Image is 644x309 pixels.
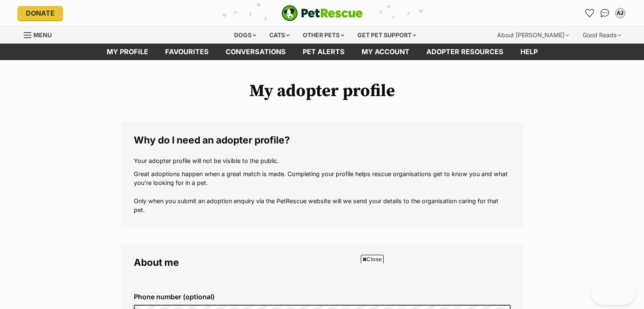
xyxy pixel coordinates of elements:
label: Phone number (optional) [134,293,511,301]
div: Get pet support [351,27,422,44]
a: Favourites [583,6,597,20]
a: Donate [17,6,63,20]
div: Dogs [228,27,262,44]
a: Conversations [598,6,612,20]
a: Help [512,44,546,60]
h1: My adopter profile [121,81,523,101]
span: Close [361,255,384,263]
a: My account [353,44,418,60]
a: Favourites [157,44,217,60]
img: logo-e224e6f780fb5917bec1dbf3a21bbac754714ae5b6737aabdf751b685950b380.svg [282,5,363,21]
a: conversations [217,44,294,60]
legend: Why do I need an adopter profile? [134,135,511,146]
div: Cats [263,27,296,44]
a: My profile [98,44,157,60]
fieldset: Why do I need an adopter profile? [121,122,523,227]
iframe: Help Scout Beacon - Open [591,279,636,305]
p: Your adopter profile will not be visible to the public. [134,156,511,165]
iframe: Advertisement [168,267,476,305]
a: PetRescue [282,5,363,21]
legend: About me [134,257,511,268]
ul: Account quick links [583,6,627,20]
div: AJ [616,9,625,17]
p: Great adoptions happen when a great match is made. Completing your profile helps rescue organisat... [134,169,511,215]
div: Good Reads [577,27,627,44]
a: Menu [24,27,58,42]
button: My account [614,6,627,20]
a: Adopter resources [418,44,512,60]
div: About [PERSON_NAME] [491,27,575,44]
a: Pet alerts [294,44,353,60]
span: Menu [33,31,52,39]
div: Other pets [297,27,350,44]
img: chat-41dd97257d64d25036548639549fe6c8038ab92f7586957e7f3b1b290dea8141.svg [600,9,609,17]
